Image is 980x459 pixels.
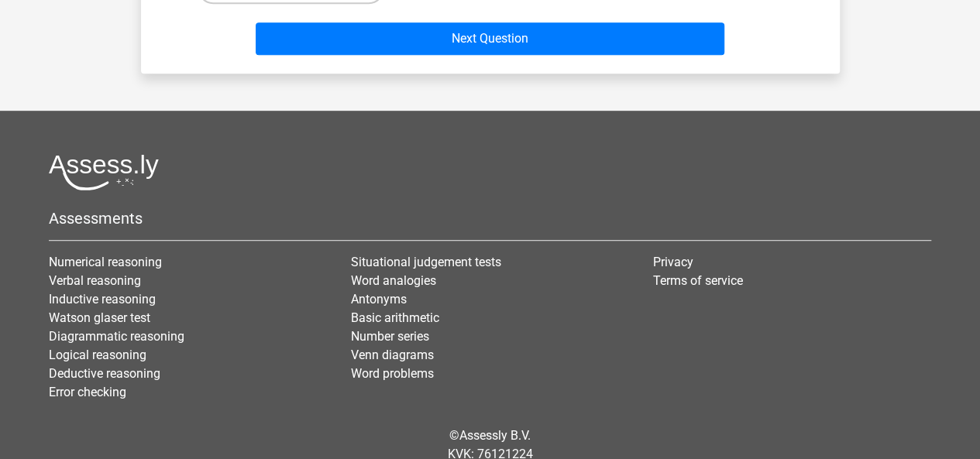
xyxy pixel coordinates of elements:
[49,292,156,307] a: Inductive reasoning
[351,310,439,325] a: Basic arithmetic
[351,366,434,381] a: Word problems
[49,154,159,190] img: Assessly logo
[49,209,931,228] h5: Assessments
[49,273,141,288] a: Verbal reasoning
[256,22,724,55] button: Next Question
[49,310,150,325] a: Watson glaser test
[49,366,160,381] a: Deductive reasoning
[351,255,501,269] a: Situational judgement tests
[49,255,162,269] a: Numerical reasoning
[652,255,693,269] a: Privacy
[49,385,126,399] a: Error checking
[351,329,429,344] a: Number series
[351,348,434,362] a: Venn diagrams
[351,273,436,288] a: Word analogies
[459,428,531,443] a: Assessly B.V.
[652,273,742,288] a: Terms of service
[351,292,407,307] a: Antonyms
[49,348,146,362] a: Logical reasoning
[49,329,184,344] a: Diagrammatic reasoning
